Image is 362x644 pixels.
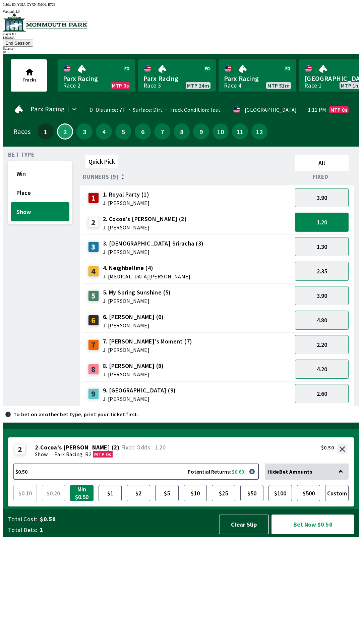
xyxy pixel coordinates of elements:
div: Race 2 [63,83,80,88]
button: Clear Slip [219,515,269,534]
span: 10 [214,129,227,134]
button: $100 [268,485,292,501]
button: Tracks [11,59,47,92]
button: 2.20 [295,335,349,354]
button: 1 [38,123,54,140]
button: Bet Now $0.50 [271,515,354,534]
div: 4 [88,266,99,277]
div: Public ID: [3,3,359,6]
div: $0.50 [321,444,334,451]
span: J: [PERSON_NAME] [103,323,164,328]
div: 9 [88,388,99,399]
span: Parx Racing [224,74,291,83]
span: 4.80 [317,316,327,324]
button: 3.90 [295,188,349,207]
div: Version 1.4.0 [3,10,359,13]
div: Races [13,129,31,134]
div: Fixed [292,173,351,180]
span: $0.50 [40,515,213,523]
span: 2 . [35,444,40,451]
span: Total Cost: [8,515,37,523]
span: J: [PERSON_NAME] [103,200,149,206]
span: Clear Slip [225,521,263,528]
span: 9 [195,129,207,134]
span: 1 [39,129,52,134]
button: $2 [127,485,150,501]
button: 7 [154,123,170,140]
button: 2.35 [295,262,349,281]
button: $50 [240,485,264,501]
button: Quick Pick [85,155,118,168]
span: 3.90 [317,194,327,202]
span: Show [16,208,64,216]
button: Min $0.50 [70,485,94,501]
span: J: [MEDICAL_DATA][PERSON_NAME] [103,274,191,279]
button: 2.60 [295,384,349,403]
span: 1.20 [155,443,166,451]
span: Show [35,451,48,458]
button: 1.30 [295,237,349,256]
span: Bet Now $0.50 [277,520,348,529]
span: J: [PERSON_NAME] [103,372,164,377]
button: 8 [174,123,190,140]
span: 3. [DEMOGRAPHIC_DATA] Sriracha (3) [103,239,204,248]
span: Bet Type [8,152,35,157]
span: 2 [59,130,71,133]
button: 4 [96,123,112,140]
div: 2 [15,444,25,455]
span: Fixed [313,174,328,179]
a: Parx RacingRace 4MTP 51m [219,59,296,92]
div: Race 1 [304,83,322,88]
span: 6 [136,129,149,134]
button: 4.20 [295,360,349,379]
span: Hide Bet Amounts [267,468,312,475]
span: Tracks [22,77,37,83]
button: 9 [193,123,209,140]
div: Balance [3,47,359,50]
span: MTP 51m [267,83,290,88]
a: Parx RacingRace 2MTP 0s [58,59,135,92]
div: Race 4 [224,83,241,88]
span: J: [PERSON_NAME] [103,298,171,304]
button: 11 [232,123,248,140]
div: 0 [85,107,93,112]
span: 4.20 [317,365,327,373]
button: Place [11,183,69,202]
span: J: [PERSON_NAME] [103,347,192,353]
div: Race 3 [143,83,161,88]
button: All [295,155,349,171]
span: 1:11 PM [308,107,326,112]
span: 2.20 [317,341,327,348]
span: 5 [117,129,130,134]
span: $500 [299,487,319,499]
button: 6 [135,123,151,140]
div: 5 [88,290,99,301]
span: $50 [242,487,262,499]
div: 1 [88,193,99,203]
div: [GEOGRAPHIC_DATA] [245,107,297,112]
span: 3.90 [317,292,327,300]
span: 9. [GEOGRAPHIC_DATA] (9) [103,386,176,395]
span: 4 [98,129,110,134]
span: 6. [PERSON_NAME] (6) [103,313,164,321]
span: Cocoa's [PERSON_NAME] [40,444,110,451]
span: 11 [234,129,246,134]
button: 4.80 [295,311,349,330]
span: 8 [175,129,188,134]
span: Place [16,189,64,197]
span: Runners (9) [83,174,119,179]
span: 1. Royal Party (1) [103,190,149,199]
div: Runners (9) [83,173,292,180]
button: $5 [155,485,179,501]
span: 7. [PERSON_NAME]'s Moment (7) [103,337,192,346]
span: 1.30 [317,243,327,251]
span: MTP 0s [112,83,129,88]
span: Distance: 7 F [96,106,126,113]
button: Custom [325,485,349,501]
div: 6 [88,315,99,326]
div: Player ID [3,32,359,36]
p: To bet on another bet type, print your ticket first. [13,412,138,417]
span: R2 [85,451,92,458]
span: · [51,451,52,458]
button: Win [11,164,69,183]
